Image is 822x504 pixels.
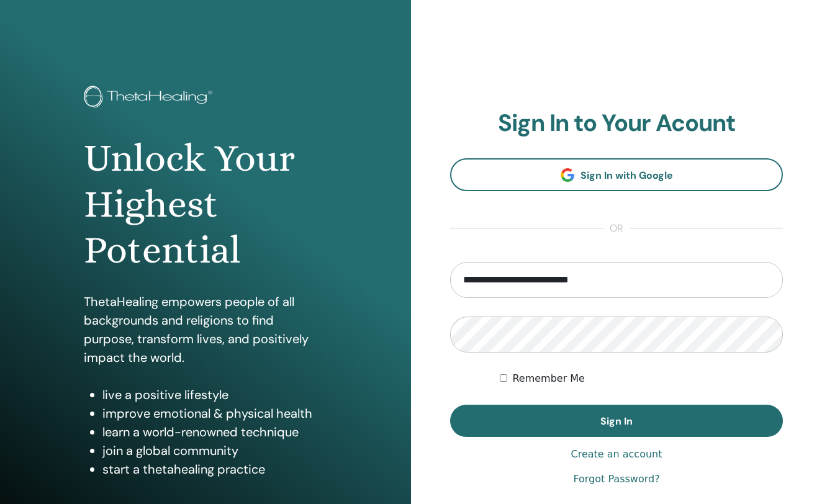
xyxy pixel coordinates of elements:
li: start a thetahealing practice [102,460,327,479]
h2: Sign In to Your Acount [450,109,783,138]
button: Sign In [450,405,783,437]
label: Remember Me [512,371,585,386]
li: join a global community [102,441,327,460]
a: Sign In with Google [450,158,783,191]
p: ThetaHealing empowers people of all backgrounds and religions to find purpose, transform lives, a... [84,292,327,367]
li: learn a world-renowned technique [102,423,327,441]
a: Create an account [571,447,662,462]
span: Sign In with Google [580,169,673,182]
span: or [603,221,630,236]
h1: Unlock Your Highest Potential [84,135,327,274]
li: live a positive lifestyle [102,385,327,404]
div: Keep me authenticated indefinitely or until I manually logout [500,371,783,386]
li: improve emotional & physical health [102,404,327,423]
span: Sign In [600,415,633,428]
a: Forgot Password? [573,472,659,487]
